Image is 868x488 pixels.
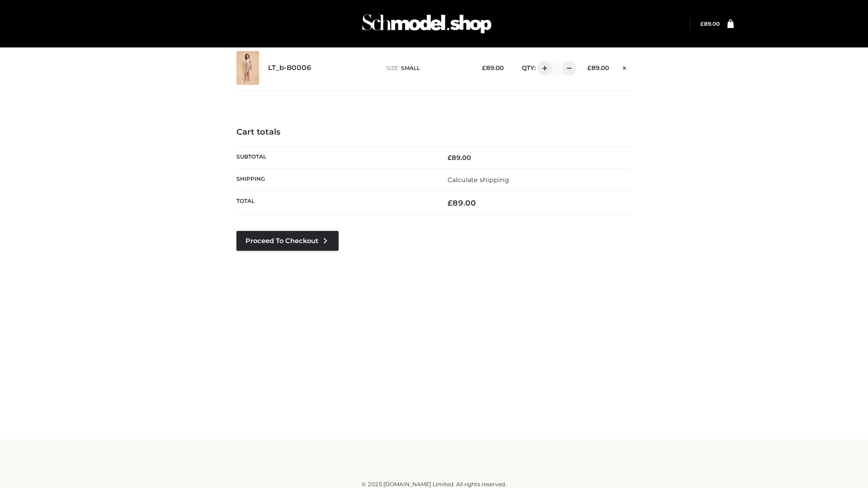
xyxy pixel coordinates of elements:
span: £ [448,198,453,207]
span: £ [587,64,591,71]
p: size : [386,64,468,72]
bdi: 89.00 [700,20,720,27]
h4: Cart totals [236,127,632,137]
bdi: 89.00 [482,64,504,71]
th: Shipping [236,169,434,191]
bdi: 89.00 [587,64,609,71]
a: Calculate shipping [448,176,509,184]
span: £ [700,20,704,27]
bdi: 89.00 [448,198,476,207]
a: Proceed to Checkout [236,231,339,251]
a: Remove this item [618,61,632,73]
span: £ [482,64,486,71]
div: QTY: [513,61,573,75]
a: LT_b-B0006 [268,64,311,72]
span: £ [448,154,452,162]
span: SMALL [401,65,420,71]
th: Subtotal [236,146,434,169]
bdi: 89.00 [448,154,471,162]
th: Total [236,191,434,215]
img: Schmodel Admin 964 [359,6,495,42]
a: £89.00 [700,20,720,27]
